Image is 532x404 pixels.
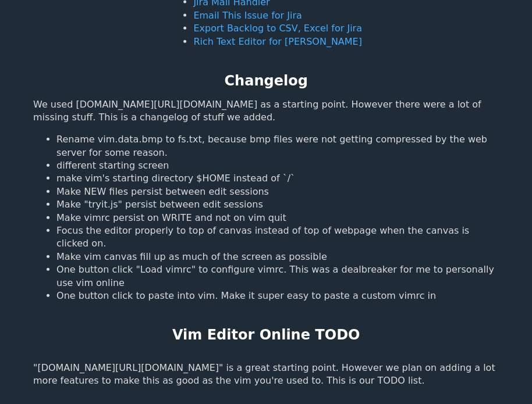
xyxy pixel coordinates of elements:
li: make vim's starting directory $HOME instead of `/` [56,172,499,185]
li: One button click to paste into vim. Make it super easy to paste a custom vimrc in [56,289,499,302]
li: different starting screen [56,159,499,172]
h2: Changelog [224,71,307,91]
a: Rich Text Editor for [PERSON_NAME] [193,36,361,47]
li: Make NEW files persist between edit sessions [56,185,499,198]
li: One button click "Load vimrc" to configure vimrc. This was a dealbreaker for me to personally use... [56,263,499,289]
a: Export Backlog to CSV, Excel for Jira [193,23,361,34]
a: Email This Issue for Jira [193,10,302,21]
li: Make "tryit.js" persist between edit sessions [56,198,499,211]
li: Make vim canvas fill up as much of the screen as possible [56,251,499,263]
li: Rename vim.data.bmp to fs.txt, because bmp files were not getting compressed by the web server fo... [56,133,499,159]
h2: Vim Editor Online TODO [172,326,360,345]
li: Focus the editor properly to top of canvas instead of top of webpage when the canvas is clicked on. [56,224,499,251]
p: "[DOMAIN_NAME][URL][DOMAIN_NAME]" is a great starting point. However we plan on adding a lot more... [33,362,499,388]
li: Make vimrc persist on WRITE and not on vim quit [56,212,499,224]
